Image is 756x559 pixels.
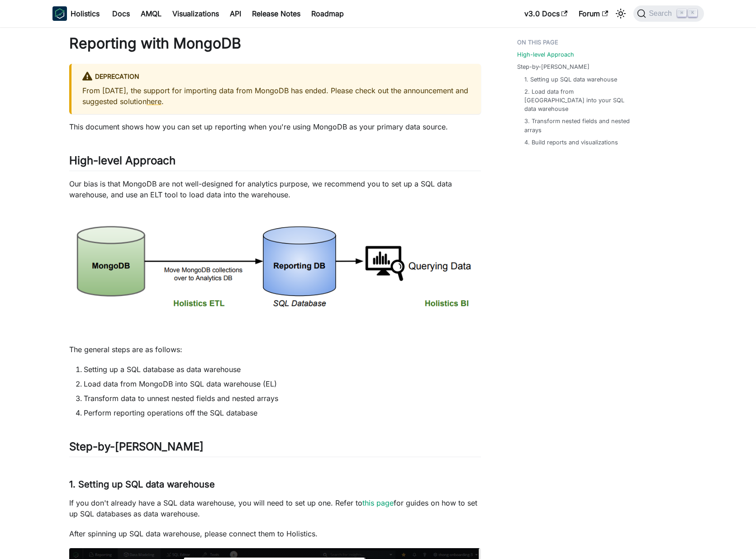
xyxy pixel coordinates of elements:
li: Transform data to unnest nested fields and nested arrays [84,393,481,404]
p: From [DATE], the support for importing data from MongoDB has ended. Please check out the announce... [82,85,470,107]
a: Roadmap [306,6,349,21]
p: After spinning up SQL data warehouse, please connect them to Holistics. [69,528,481,539]
a: here [147,97,162,106]
button: Switch between dark and light mode (currently light mode) [613,6,628,21]
kbd: ⌘ [677,9,686,17]
h2: Step-by-[PERSON_NAME] [69,440,481,457]
h1: Reporting with MongoDB [69,34,481,53]
li: Setting up a SQL database as data warehouse [84,364,481,375]
a: 2. Load data from [GEOGRAPHIC_DATA] into your SQL data warehouse [524,87,630,114]
h2: High-level Approach [69,154,481,171]
a: Forum [573,6,613,21]
h3: 1. Setting up SQL data warehouse [69,479,481,490]
p: The general steps are as follows: [69,344,481,355]
p: Our bias is that MongoDB are not well-designed for analytics purpose, we recommend you to set up ... [69,178,481,200]
a: HolisticsHolistics [52,6,100,21]
a: API [224,6,247,21]
a: v3.0 Docs [519,6,573,21]
a: 4. Build reports and visualizations [524,138,618,147]
a: Release Notes [247,6,306,21]
img: Holistics [52,6,67,21]
a: Docs [107,6,135,21]
a: High-level Approach [517,50,574,59]
kbd: K [688,9,697,17]
a: 1. Setting up SQL data warehouse [524,75,617,84]
div: Deprecation [82,71,470,83]
a: AMQL [135,6,167,21]
a: this page [362,498,394,507]
a: 3. Transform nested fields and nested arrays [524,117,630,134]
li: Load data from MongoDB into SQL data warehouse (EL) [84,378,481,389]
a: Visualizations [167,6,224,21]
li: Perform reporting operations off the SQL database [84,407,481,418]
span: Search [646,10,677,18]
button: Search (Command+K) [633,5,704,22]
p: If you don't already have a SQL data warehouse, you will need to set up one. Refer to for guides ... [69,497,481,519]
b: Holistics [71,8,100,19]
p: This document shows how you can set up reporting when you're using MongoDB as your primary data s... [69,121,481,132]
a: Step-by-[PERSON_NAME] [517,62,590,71]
